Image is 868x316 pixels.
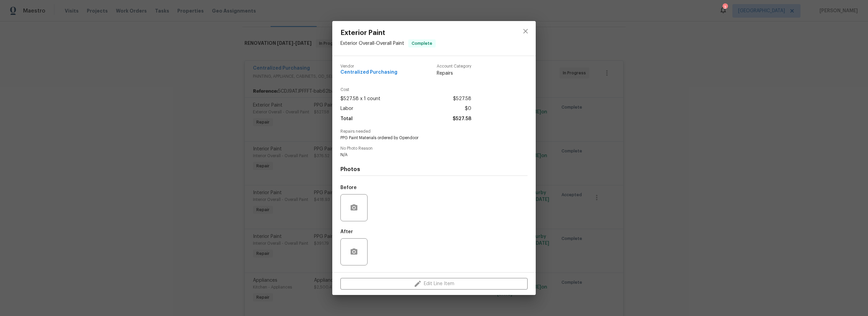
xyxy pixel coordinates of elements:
button: close [517,23,534,39]
span: $527.58 x 1 count [340,94,380,104]
span: No Photo Reason [340,146,528,151]
span: Centralized Purchasing [340,70,397,75]
h5: After [340,229,353,234]
span: $527.58 [453,114,471,124]
span: Repairs [437,70,471,77]
span: PPG Paint Materials ordered by Opendoor [340,135,509,141]
span: Account Category [437,64,471,69]
span: N/A [340,152,509,158]
span: $527.58 [453,94,471,104]
span: Exterior Overall - Overall Paint [340,41,404,46]
h4: Photos [340,166,528,173]
span: Exterior Paint [340,29,436,37]
span: Complete [409,40,435,47]
div: 3 [723,4,727,11]
span: Total [340,114,353,124]
span: Vendor [340,64,397,69]
span: Labor [340,104,353,114]
span: Cost [340,88,471,92]
span: $0 [465,104,471,114]
h5: Before [340,185,357,190]
span: Repairs needed [340,129,528,134]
